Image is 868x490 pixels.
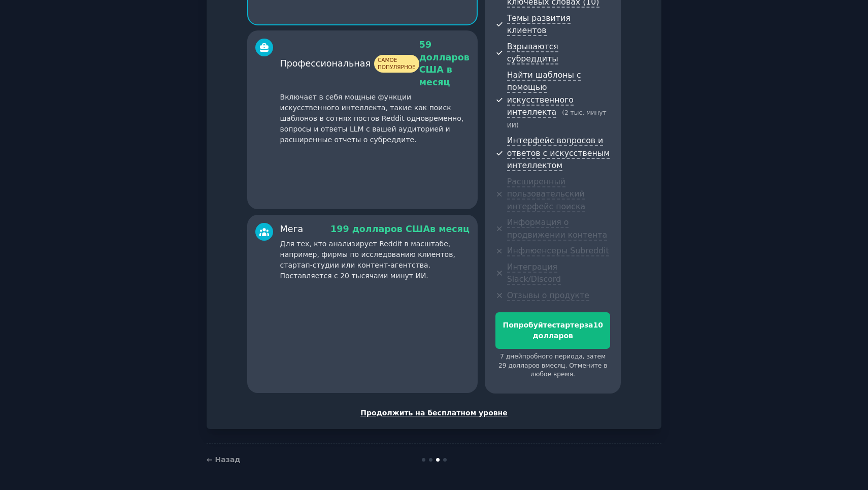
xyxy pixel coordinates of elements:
span: Информация о продвижении контента [507,217,607,241]
span: Найти шаблоны с помощью искусственного интеллекта [507,70,581,118]
p: Включает в себя мощные функции искусственного интеллекта, такие как поиск шаблонов в сотнях посто... [280,92,470,145]
div: Мега [280,223,304,236]
p: Для тех, кто анализирует Reddit в масштабе, например, фирмы по исследованию клиентов, стартап-сту... [280,239,470,281]
span: Интеграция Slack/Discord [507,262,561,285]
div: Профессиональная [280,55,419,73]
div: 7 дней пробного периода, затем 29 долларов в месяц . Отмените в любое время. [495,352,611,379]
span: (2 тыс. минут ИИ ) [507,109,607,129]
span: 199 долларов США в месяц [330,224,470,234]
span: Отзывы о продукте [507,290,589,301]
span: Интерфейс вопросов и ответов с искусственым интеллектом [507,136,610,171]
div: Продолжить на бесплатном уровне [217,408,651,418]
div: Попробуйте стартер за 10 долларов [496,320,610,341]
span: Темы развития клиентов [507,13,571,37]
span: 59 долларов США в месяц [419,40,470,87]
button: Попробуйтестартерза10 долларов [495,312,611,349]
a: ← Назад [207,455,241,464]
span: Взрываются субреддиты [507,42,558,65]
span: САМОЕ ПОПУЛЯРНОЕ [374,55,419,73]
span: Инфлюенсеры Subreddit [507,246,609,256]
span: Расширенный пользовательский интерфейс поиска [507,177,585,212]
